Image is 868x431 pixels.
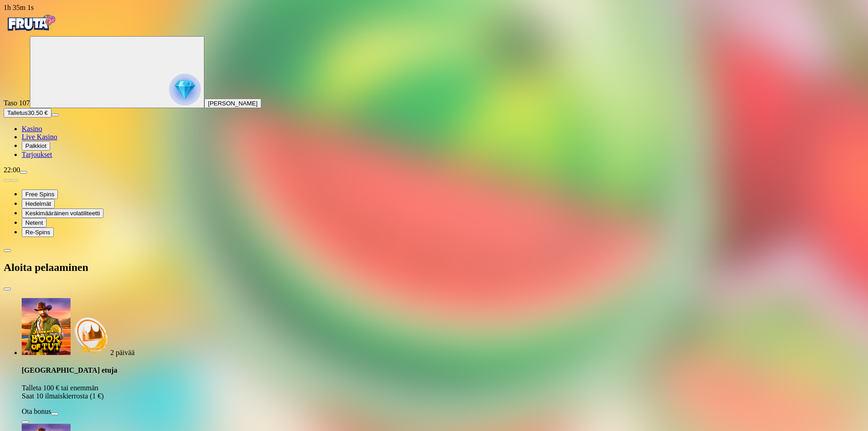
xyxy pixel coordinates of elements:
span: user session time [4,4,34,11]
span: Keskimääräinen volatiliteetti [25,210,100,217]
nav: Primary [4,12,864,159]
button: Hedelmät [22,199,55,208]
span: Live Kasino [22,133,57,141]
img: reward progress [169,74,201,105]
a: diamond iconKasino [22,125,42,133]
a: gift-inverted iconTarjoukset [22,151,52,158]
span: [PERSON_NAME] [208,100,258,107]
span: Tarjoukset [22,151,52,158]
button: Keskimääräinen volatiliteetti [22,208,104,218]
span: Kasino [22,125,42,133]
img: Fruta [4,12,58,34]
button: chevron-left icon [4,249,11,252]
span: Re-Spins [25,229,50,236]
button: next slide [11,179,18,182]
span: Talletus [7,109,28,116]
button: reward progress [30,36,204,108]
button: menu [20,171,27,174]
span: Free Spins [25,191,54,198]
label: Ota bonus [22,407,51,415]
span: countdown [110,349,135,356]
span: Hedelmät [25,200,51,207]
button: close [4,288,11,290]
span: 30.50 € [28,109,47,116]
p: Talleta 100 € tai enemmän Saat 10 ilmaiskierrosta (1 €) [22,384,864,400]
button: menu [52,114,59,116]
button: Netent [22,218,47,227]
a: Fruta [4,28,58,36]
h2: Aloita pelaaminen [4,261,864,274]
h4: [GEOGRAPHIC_DATA] etuja [22,366,864,374]
img: Deposit bonus icon [71,315,110,355]
a: poker-chip iconLive Kasino [22,133,57,141]
img: John Hunter and the Book of Tut [22,298,71,355]
button: Free Spins [22,189,58,199]
span: Palkkiot [25,142,47,149]
button: Talletusplus icon30.50 € [4,108,52,118]
button: prev slide [4,179,11,182]
span: Taso 107 [4,99,30,107]
button: Re-Spins [22,227,54,237]
span: Netent [25,219,43,226]
button: [PERSON_NAME] [204,99,261,108]
span: 22:00 [4,166,20,174]
button: reward iconPalkkiot [22,141,50,151]
button: info [22,421,29,423]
